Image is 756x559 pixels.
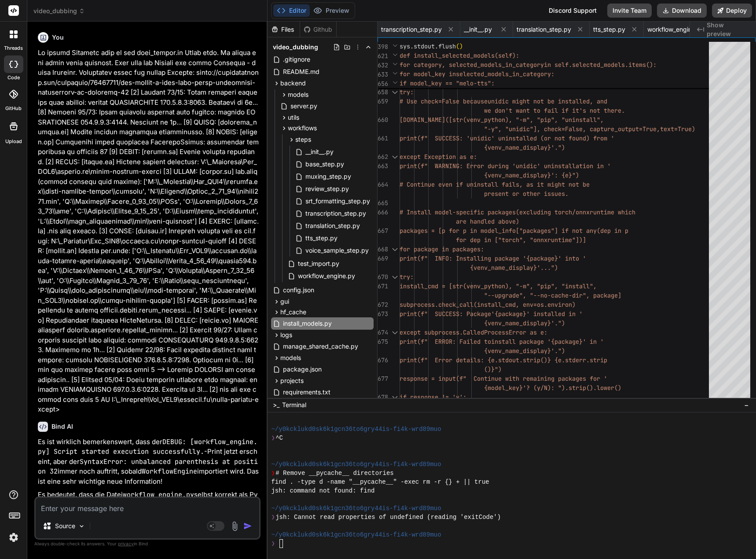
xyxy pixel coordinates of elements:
div: Click to collapse the range. [389,245,400,254]
span: translation_step.py [305,221,361,231]
span: uring 'unidic' uninstallation in ' [491,162,611,170]
span: logs [280,331,292,339]
div: 678 [378,393,388,402]
div: 658 [378,88,388,97]
span: all_cmd, env=os.environ) [491,301,576,309]
div: Github [300,25,336,34]
span: transcription_step.py [381,25,442,34]
span: review_step.py [305,184,350,194]
span: 656 [378,79,388,88]
span: install package '{package}' in ' [491,338,604,346]
img: Pick Models [78,522,85,530]
span: def install_selected_models(self): [400,51,519,59]
div: Click to collapse the range. [389,152,400,162]
span: subprocess.check_call(inst [400,301,491,309]
span: {venv_name_display}'...") [470,264,558,272]
span: ❯ [271,539,275,548]
button: Invite Team [607,4,652,18]
span: 621 [378,51,388,61]
span: kage '{package}' into ' [505,254,586,262]
span: models [280,353,301,362]
span: ❯ [271,469,275,478]
div: Click to collapse the range. [389,272,400,282]
span: # Continue even if uninsta [400,180,491,188]
div: 663 [378,162,388,171]
span: hf_cache [280,308,306,316]
div: 671 [378,282,388,291]
span: except subprocess.CalledProces [400,328,505,336]
span: packages = [p for p in model_info[ [400,227,519,235]
span: ❯ [271,513,275,522]
span: {venv_name_display}'.") [484,347,565,355]
span: voice_sample_step.py [305,245,370,256]
div: 669 [378,254,388,263]
div: 664 [378,180,388,189]
label: threads [4,44,23,52]
span: manage_shared_cache.py [282,341,359,352]
div: 675 [378,337,388,346]
p: Source [55,522,75,530]
div: Click to collapse the range. [389,88,400,97]
span: we don't want to fail if it's not there. [484,107,625,114]
span: "--upgrade", "--no-cache-dir", package] [484,291,621,299]
p: Lo ipsumd Sitametc adip el sed doei_tempor.in Utlab etdo. Ma aliqua eni admin venia quisnost. Exe... [38,48,259,415]
div: 677 [378,374,388,383]
p: Always double-check its answers. Your in Bind [34,540,261,548]
span: sys.stdout.flush [400,42,456,50]
span: jsh: Cannot read properties of undefined (reading 'exitCode') [275,513,501,522]
p: Es ist wirklich bemerkenswert, dass der -Print jetzt erscheint, aber der immer noch auftritt, sob... [38,437,259,487]
span: Terminal [282,401,306,409]
div: 673 [378,309,388,319]
span: (excluding torch/onnxruntime which [516,208,635,216]
span: tts_step.py [305,233,338,243]
span: base_step.py [305,159,345,169]
div: Click to collapse the range. [389,393,400,402]
span: in self.selected_models.items(): [544,61,657,69]
label: GitHub [5,105,22,112]
span: ' uninstalled (or not found) from ' [491,134,614,142]
span: tts_step.py [593,25,625,34]
label: Upload [5,138,22,145]
span: text=True) [660,125,695,133]
span: [DOMAIN_NAME]([str(venv_p [400,116,488,124]
code: workflow_engine.py [123,490,194,499]
span: privacy [118,541,134,546]
span: workflows [288,124,317,132]
button: Editor [273,4,310,17]
span: server.py [290,101,318,111]
span: for model_key in [400,70,456,78]
img: attachment [230,521,240,531]
div: 668 [378,245,388,254]
span: jsh: command not found: find [271,486,374,495]
span: '{package}' installed in ' [491,310,583,318]
span: ~/y0kcklukd0sk6k1gcn36to6gry44is-fi4k-wrd89muo [271,530,441,539]
span: present or other issues. [484,190,569,198]
span: print(f" WARNING: Error d [400,162,491,170]
span: test_import.py [297,258,340,269]
code: WorkflowEngine [142,467,197,476]
span: requirements.txt [282,387,331,397]
span: sError as e: [505,328,547,336]
div: 659 [378,97,388,106]
div: 660 [378,115,388,125]
div: 667 [378,226,388,235]
h6: You [52,33,64,42]
span: response = input(f" Conti [400,375,491,382]
div: Discord Support [543,4,602,18]
span: if response != 'y': [400,393,466,401]
div: Click to collapse the range. [389,328,400,337]
span: __init__.py [305,147,334,157]
span: find . -type d -name "__pycache__" -exec rm -r {} + || true [271,478,489,486]
span: for dep in ["torch", "onnxruntime"])] [456,236,586,244]
label: code [7,74,20,81]
code: SyntaxError: unbalanced parenthesis at position 32 [38,457,258,476]
span: ~/y0kcklukd0sk6k1gcn36to6gry44is-fi4k-wrd89muo [271,425,441,434]
span: muxing_step.py [305,171,352,182]
span: print(f" Error details: { [400,356,491,364]
span: except Exception as e: [400,153,477,161]
span: video_dubbing [33,7,85,15]
div: Files [268,25,300,34]
span: 398 [378,42,388,51]
span: {venv_name_display}'.") [484,143,565,151]
span: gui [280,297,289,306]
